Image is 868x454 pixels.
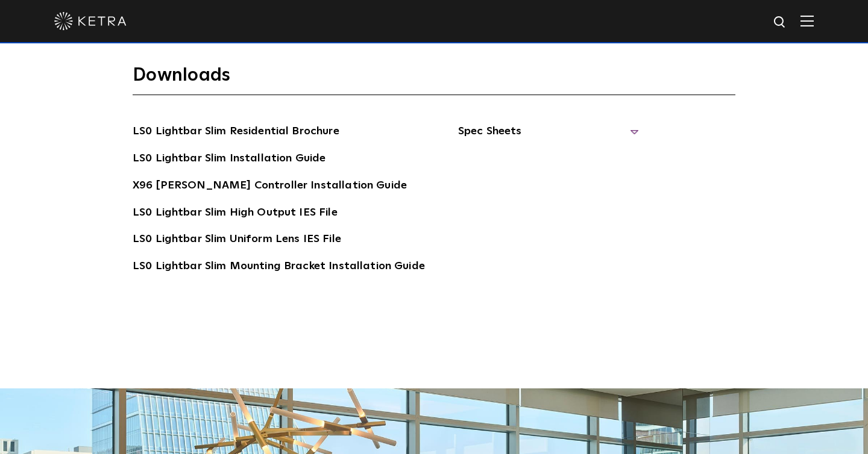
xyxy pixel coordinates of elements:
a: LS0 Lightbar Slim High Output IES File [133,204,338,223]
h3: Downloads [133,64,735,95]
span: Spec Sheets [458,123,639,149]
a: LS0 Lightbar Slim Mounting Bracket Installation Guide [133,258,425,277]
img: ketra-logo-2019-white [54,12,127,30]
a: LS0 Lightbar Slim Residential Brochure [133,123,339,142]
a: LS0 Lightbar Slim Installation Guide [133,150,325,169]
a: X96 [PERSON_NAME] Controller Installation Guide [133,177,407,196]
a: LS0 Lightbar Slim Uniform Lens IES File [133,231,341,250]
img: Hamburger%20Nav.svg [800,15,814,26]
img: search icon [773,15,788,30]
